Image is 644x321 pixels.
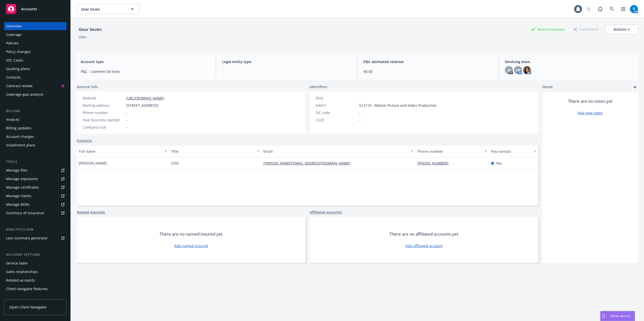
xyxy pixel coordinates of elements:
div: Coverage [6,31,22,39]
a: Related accounts [4,276,66,284]
div: Client access [6,293,28,301]
div: FEIN [316,95,357,101]
div: Account settings [4,252,66,257]
div: Manage claims [6,192,31,200]
span: P&C estimated revenue [364,59,493,64]
a: Manage certificates [4,183,66,191]
span: Gear Seven [81,7,125,12]
div: Mailing address [83,103,124,108]
span: SR [516,68,520,73]
a: Search [607,4,617,14]
a: Manage BORs [4,200,66,208]
a: Overview [4,22,66,30]
div: Sales relationships [6,268,38,276]
div: Email [263,149,408,154]
div: Actions [614,25,630,34]
div: Tools [4,159,66,164]
span: [PERSON_NAME] [79,160,107,166]
span: - [359,110,360,115]
span: Yes [496,160,502,166]
a: Quoting plans [4,65,66,73]
a: Sales relationships [4,268,66,276]
div: SSC Cases [6,56,23,64]
a: [PERSON_NAME][EMAIL_ADDRESS][DOMAIN_NAME] [263,161,354,166]
span: Accounts [21,7,37,11]
a: Coverage [4,31,66,39]
button: Phone number [415,145,489,157]
a: Add named insured [174,243,208,248]
div: Total Rewards [571,26,601,32]
button: Full name [77,145,169,157]
a: Coverage gap analysis [4,90,66,98]
div: Drag to move [600,311,607,321]
div: Policies [6,39,19,47]
span: COO [171,160,179,166]
a: Loss summary generator [4,234,66,242]
span: JB [507,68,511,73]
span: Legal entity type [222,59,351,64]
span: There are no affiliated accounts yet [389,231,458,237]
button: Email [261,145,415,157]
button: Title [169,145,261,157]
div: Service team [6,259,28,267]
div: Full name [79,149,162,154]
div: Quoting plans [6,65,30,73]
div: Analytics hub [4,227,66,232]
span: Servicing team [505,59,634,64]
a: Manage exposures [4,175,66,183]
span: Open Client Navigator [9,304,47,310]
div: Summary of insurance [6,209,44,217]
img: photo [630,5,638,13]
span: $0.00 [364,69,493,74]
a: Contacts [4,73,66,81]
span: Nova Assist [611,314,631,318]
span: - [359,117,360,123]
a: Add affiliated account [406,243,442,248]
a: Installment plans [4,141,66,149]
div: Coverage gap analysis [6,90,44,98]
div: Installment plans [6,141,35,149]
div: Title [171,149,254,154]
span: There are no named insured yet [159,231,223,237]
button: Actions [605,24,638,34]
a: Accounts [4,2,66,16]
div: Phone number [417,149,482,154]
a: Policies [4,39,66,47]
a: Billing updates [4,124,66,132]
a: Policy changes [4,48,66,56]
span: - [126,117,128,123]
a: Affiliated accounts [310,209,342,215]
a: Add new notes [578,110,603,116]
button: Gear Seven [77,4,140,14]
div: Contract review [6,82,32,90]
div: SIC code [316,110,357,115]
div: Client navigator features [6,285,48,293]
a: add [632,84,638,90]
span: P&C - Commercial lines [81,69,210,74]
a: Start snowing [584,4,594,14]
div: Key contact [491,149,531,154]
a: Account charges [4,133,66,141]
a: Client access [4,293,66,301]
a: Manage claims [4,192,66,200]
div: Billing updates [6,124,31,132]
div: Policy changes [6,48,31,56]
img: photo [523,66,531,74]
div: Invoices [6,116,20,124]
div: Account charges [6,133,34,141]
div: NAICS [316,103,357,108]
span: 512110 - Motion Picture and Video Production [359,103,436,108]
a: Switch app [618,4,628,14]
span: [STREET_ADDRESS] [126,103,158,108]
button: Key contact [489,145,538,157]
div: Loss summary generator [6,234,48,242]
span: Notes [542,84,553,90]
div: Gear Seven [77,26,104,33]
div: Business Insurance [529,26,567,32]
div: Phone number [83,110,124,115]
div: Manage BORs [6,200,30,208]
div: Company size [83,125,124,130]
a: Summary of insurance [4,209,66,217]
button: Nova Assist [600,311,635,321]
